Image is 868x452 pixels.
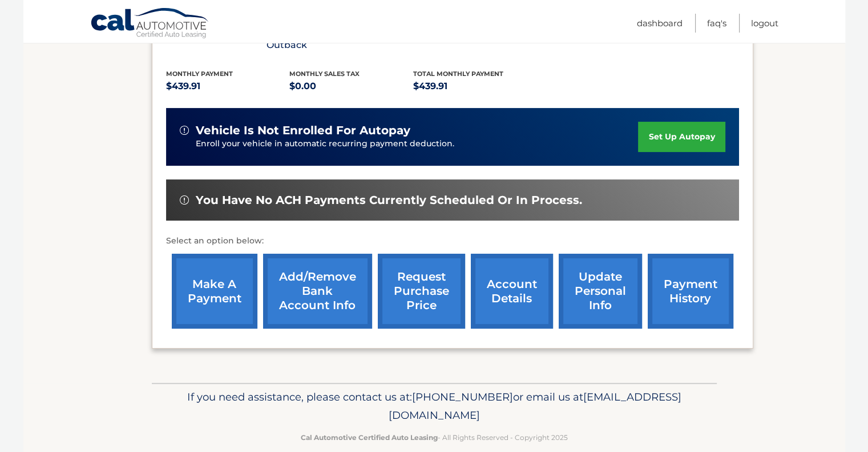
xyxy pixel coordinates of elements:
span: You have no ACH payments currently scheduled or in process. [196,193,582,207]
span: [EMAIL_ADDRESS][DOMAIN_NAME] [389,390,681,422]
p: If you need assistance, please contact us at: or email us at [159,388,709,425]
span: Monthly Payment [166,70,233,78]
a: FAQ's [707,14,726,33]
p: Select an option below: [166,234,739,248]
strong: Cal Automotive Certified Auto Leasing [301,433,438,442]
span: Total Monthly Payment [413,70,503,78]
a: make a payment [172,254,257,329]
a: Dashboard [637,14,683,33]
img: alert-white.svg [180,126,189,135]
a: request purchase price [378,254,465,329]
span: Monthly sales Tax [289,70,360,78]
span: vehicle is not enrolled for autopay [196,123,410,138]
span: [PHONE_NUMBER] [412,390,513,403]
p: Enroll your vehicle in automatic recurring payment deduction. [196,138,639,150]
a: update personal info [559,254,642,329]
p: - All Rights Reserved - Copyright 2025 [159,431,709,443]
a: set up autopay [638,122,725,152]
a: Logout [751,14,778,33]
a: Add/Remove bank account info [263,254,372,329]
p: $439.91 [166,78,290,94]
img: alert-white.svg [180,195,189,205]
a: payment history [648,254,733,329]
p: $439.91 [413,78,537,94]
a: account details [471,254,553,329]
p: $0.00 [289,78,413,94]
a: Cal Automotive [90,7,210,41]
